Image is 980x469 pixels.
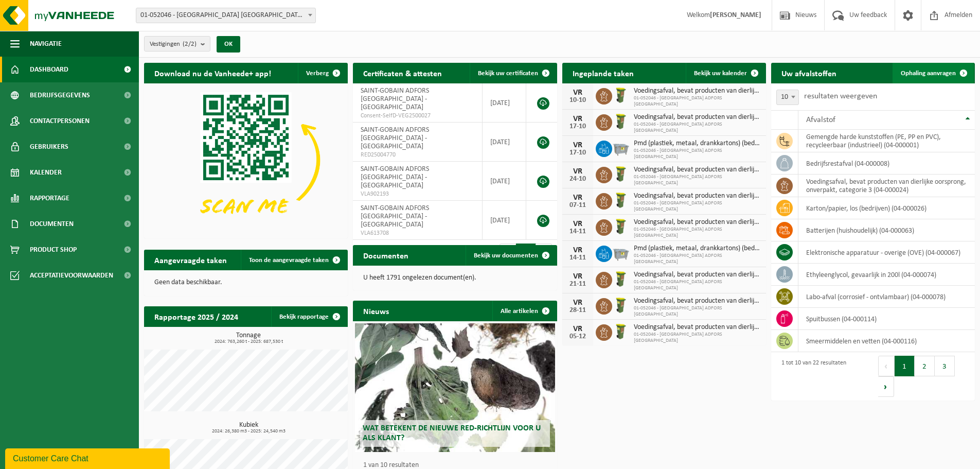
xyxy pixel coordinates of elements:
span: Rapportage [30,185,69,211]
h2: Documenten [353,245,419,265]
h2: Ingeplande taken [562,63,644,83]
td: voedingsafval, bevat producten van dierlijke oorsprong, onverpakt, categorie 3 (04-000024) [798,175,975,197]
button: OK [217,36,240,53]
iframe: chat widget [5,446,172,469]
div: VR [567,194,588,202]
span: VLA902193 [361,190,474,198]
div: VR [567,246,588,254]
div: VR [567,115,588,123]
div: 10-10 [567,97,588,104]
span: Consent-SelfD-VEG2500027 [361,112,474,120]
div: 14-11 [567,228,588,235]
span: Contactpersonen [30,108,90,134]
span: Kalender [30,160,62,185]
span: 01-052046 - [GEOGRAPHIC_DATA] ADFORS [GEOGRAPHIC_DATA] [634,148,761,160]
td: labo-afval (corrosief - ontvlambaar) (04-000078) [798,286,975,308]
div: 28-11 [567,307,588,314]
div: 05-12 [567,333,588,340]
span: SAINT-GOBAIN ADFORS [GEOGRAPHIC_DATA] - [GEOGRAPHIC_DATA] [361,165,429,189]
span: Voedingsafval, bevat producten van dierlijke oorsprong, onverpakt, categorie 3 [634,323,761,332]
span: Product Shop [30,237,77,263]
td: bedrijfsrestafval (04-000008) [798,152,975,175]
div: VR [567,141,588,149]
button: Verberg [298,63,347,83]
img: WB-0060-HPE-GN-50 [612,165,630,183]
a: Bekijk uw certificaten [470,63,556,83]
a: Ophaling aanvragen [893,63,974,83]
button: Previous [878,356,895,376]
span: Documenten [30,211,74,237]
h2: Uw afvalstoffen [771,63,847,83]
img: Download de VHEPlus App [144,83,348,236]
div: VR [567,89,588,97]
span: 01-052046 - [GEOGRAPHIC_DATA] ADFORS [GEOGRAPHIC_DATA] [634,305,761,318]
span: Voedingsafval, bevat producten van dierlijke oorsprong, onverpakt, categorie 3 [634,192,761,200]
div: 17-10 [567,149,588,157]
a: Alle artikelen [492,301,556,321]
img: WB-0060-HPE-GN-50 [612,323,630,340]
span: 10 [776,90,799,105]
td: [DATE] [483,201,527,240]
span: 01-052046 - [GEOGRAPHIC_DATA] ADFORS [GEOGRAPHIC_DATA] [634,200,761,213]
span: Voedingsafval, bevat producten van dierlijke oorsprong, onverpakt, categorie 3 [634,87,761,95]
p: 1 van 10 resultaten [363,462,551,469]
h3: Tonnage [149,332,348,344]
span: Afvalstof [806,116,835,124]
span: 01-052046 - [GEOGRAPHIC_DATA] ADFORS [GEOGRAPHIC_DATA] [634,174,761,186]
span: 2024: 26,380 m3 - 2025: 24,540 m3 [149,429,348,434]
span: 01-052046 - [GEOGRAPHIC_DATA] ADFORS [GEOGRAPHIC_DATA] [634,279,761,291]
td: ethyleenglycol, gevaarlijk in 200l (04-000074) [798,264,975,286]
span: RED25004770 [361,151,474,159]
div: VR [567,299,588,307]
span: VLA613708 [361,229,474,237]
span: Voedingsafval, bevat producten van dierlijke oorsprong, onverpakt, categorie 3 [634,271,761,279]
span: 2024: 763,260 t - 2025: 687,530 t [149,339,348,344]
td: smeermiddelen en vetten (04-000116) [798,330,975,352]
span: Ophaling aanvragen [901,70,956,77]
td: [DATE] [483,123,527,162]
span: Dashboard [30,57,68,82]
button: 2 [915,356,935,376]
span: Pmd (plastiek, metaal, drankkartons) (bedrijven) [634,245,761,253]
span: SAINT-GOBAIN ADFORS [GEOGRAPHIC_DATA] - [GEOGRAPHIC_DATA] [361,87,429,111]
span: Vestigingen [150,37,197,52]
td: karton/papier, los (bedrijven) (04-000026) [798,197,975,219]
button: Vestigingen(2/2) [144,36,210,51]
img: WB-0060-HPE-GN-50 [612,86,630,104]
span: Voedingsafval, bevat producten van dierlijke oorsprong, onverpakt, categorie 3 [634,166,761,174]
span: 10 [777,90,798,105]
a: Bekijk uw documenten [466,245,556,266]
h2: Certificaten & attesten [353,63,452,83]
p: U heeft 1791 ongelezen document(en). [363,274,546,282]
span: Gebruikers [30,134,68,160]
span: SAINT-GOBAIN ADFORS [GEOGRAPHIC_DATA] - [GEOGRAPHIC_DATA] [361,126,429,150]
span: 01-052046 - [GEOGRAPHIC_DATA] ADFORS [GEOGRAPHIC_DATA] [634,227,761,239]
div: 17-10 [567,123,588,130]
h2: Aangevraagde taken [144,250,237,270]
span: 01-052046 - [GEOGRAPHIC_DATA] ADFORS [GEOGRAPHIC_DATA] [634,332,761,344]
a: Bekijk uw kalender [686,63,765,83]
count: (2/2) [183,41,197,47]
span: SAINT-GOBAIN ADFORS [GEOGRAPHIC_DATA] - [GEOGRAPHIC_DATA] [361,204,429,229]
span: 01-052046 - [GEOGRAPHIC_DATA] ADFORS [GEOGRAPHIC_DATA] [634,121,761,134]
span: Acceptatievoorwaarden [30,263,113,288]
div: 24-10 [567,176,588,183]
span: 01-052046 - [GEOGRAPHIC_DATA] ADFORS [GEOGRAPHIC_DATA] [634,95,761,108]
p: Geen data beschikbaar. [154,279,337,286]
span: Toon de aangevraagde taken [249,257,329,264]
td: [DATE] [483,83,527,123]
img: WB-0060-HPE-GN-50 [612,218,630,235]
div: 07-11 [567,202,588,209]
span: Navigatie [30,31,62,57]
strong: [PERSON_NAME] [710,11,761,19]
td: gemengde harde kunststoffen (PE, PP en PVC), recycleerbaar (industrieel) (04-000001) [798,130,975,152]
h2: Download nu de Vanheede+ app! [144,63,281,83]
div: VR [567,220,588,228]
button: 3 [935,356,955,376]
img: WB-0060-HPE-GN-50 [612,270,630,288]
h2: Rapportage 2025 / 2024 [144,306,248,326]
td: elektronische apparatuur - overige (OVE) (04-000067) [798,241,975,264]
button: 1 [895,356,915,376]
span: Bedrijfsgegevens [30,82,90,108]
